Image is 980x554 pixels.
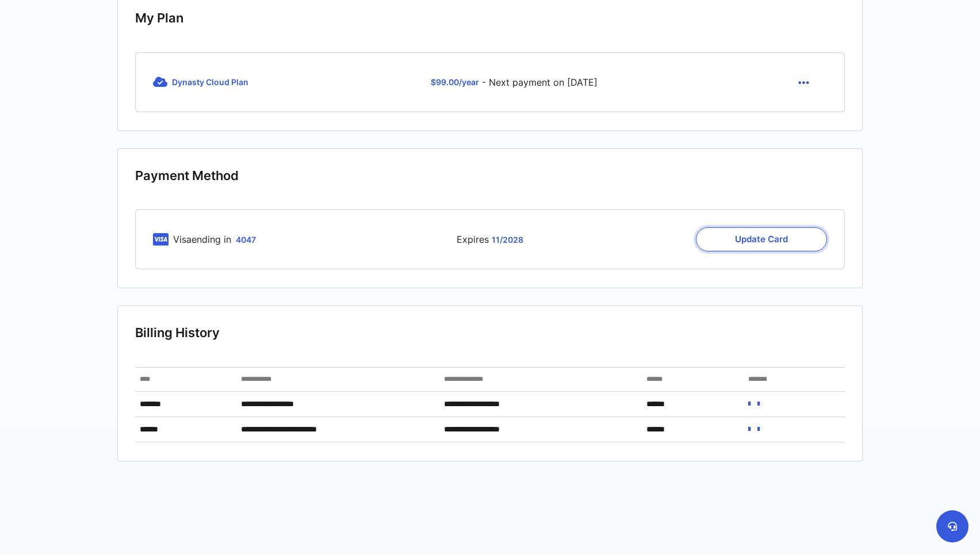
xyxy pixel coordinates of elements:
span: My Plan [135,10,183,26]
span: $ 99.00 /year [431,77,479,87]
span: Payment Method [135,167,239,184]
span: 11 / 2028 [492,235,523,244]
span: 4047 [236,235,256,244]
span: Dynasty Cloud Plan [172,77,248,87]
div: Visa ending in [173,232,261,246]
button: Update Card [696,227,827,251]
div: - Next payment on [DATE] [370,70,659,94]
span: Billing History [135,324,220,341]
div: Expires [378,227,603,251]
